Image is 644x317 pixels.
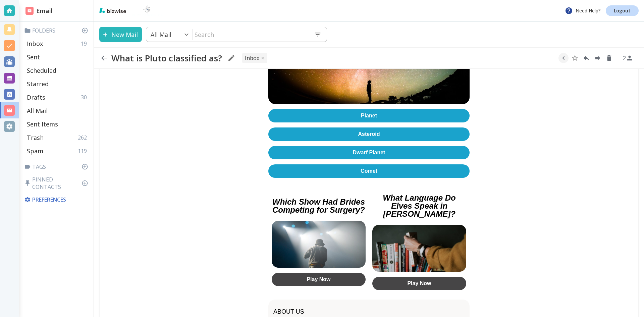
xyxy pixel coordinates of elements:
p: All Mail [151,31,171,39]
p: Pinned Contacts [24,176,91,191]
button: See Participants [620,50,636,66]
button: New Mail [99,27,142,42]
p: Tags [24,163,91,170]
p: Logout [614,8,631,13]
p: Drafts [27,93,45,101]
p: Folders [24,27,91,34]
p: Need Help? [565,7,600,15]
div: Starred [24,77,91,91]
input: Search [193,28,309,41]
p: Trash [27,134,44,142]
p: Inbox [27,40,43,48]
p: All Mail [27,107,48,115]
p: 119 [78,147,90,155]
div: All Mail [24,104,91,117]
p: Starred [27,80,49,88]
button: Forward [593,53,603,63]
p: 30 [81,94,90,101]
a: Logout [606,5,639,16]
p: Scheduled [27,66,56,74]
div: Sent [24,50,91,64]
p: 262 [78,134,90,141]
h2: What is Pluto classified as? [111,53,222,63]
p: Sent Items [27,120,58,128]
div: Sent Items [24,117,91,131]
div: Preferences [23,193,91,206]
img: bizwise [99,8,126,13]
div: Scheduled [24,64,91,77]
p: Sent [27,53,40,61]
p: INBOX [245,54,259,62]
p: Spam [27,147,43,155]
img: DashboardSidebarEmail.svg [25,7,34,15]
button: Reply [581,53,591,63]
p: 2 [623,54,626,62]
p: Preferences [24,196,90,203]
div: Trash262 [24,131,91,144]
h2: Email [25,6,53,15]
button: Delete [604,53,614,63]
div: Inbox19 [24,37,91,50]
div: Spam119 [24,144,91,158]
div: Drafts30 [24,91,91,104]
img: BioTech International [132,5,163,16]
p: 19 [81,40,90,47]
